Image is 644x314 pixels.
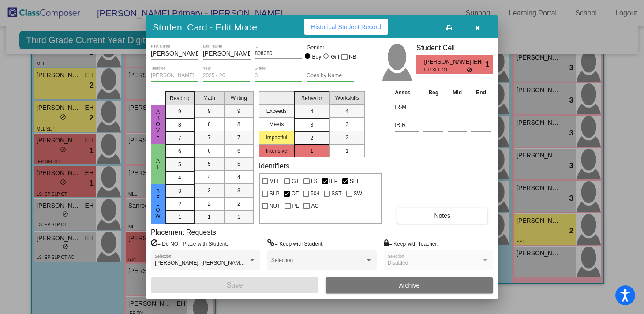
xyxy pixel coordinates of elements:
span: Disabled [388,260,408,266]
span: OT [291,188,299,199]
span: 4 [237,173,240,181]
span: Below [154,188,162,219]
label: Identifiers [259,162,289,170]
button: Save [151,277,318,293]
span: 9 [208,107,211,115]
span: 4 [178,174,181,182]
input: year [203,73,251,79]
span: 4 [208,173,211,181]
span: 6 [208,147,211,155]
span: SLP [270,188,280,199]
span: 7 [178,134,181,142]
span: Reading [170,94,190,102]
span: SW [354,188,362,199]
span: MLL [270,176,280,187]
span: 2 [237,200,240,208]
th: Beg [421,88,446,97]
div: Girl [330,53,339,61]
span: Save [227,281,243,289]
span: 504 [311,188,319,199]
span: 3 [208,187,211,194]
span: AC [311,201,318,211]
span: 3 [178,187,181,195]
span: IEP SEL OT [424,67,467,73]
span: 4 [345,107,348,115]
span: 1 [486,59,493,70]
span: NB [349,52,356,62]
span: 2 [208,200,211,208]
span: 5 [208,160,211,168]
mat-label: Gender [307,44,354,52]
span: Notes [434,212,450,219]
span: 8 [237,120,240,128]
input: Enter ID [255,51,302,57]
span: 1 [310,147,313,155]
span: GT [292,176,299,187]
span: Workskills [335,94,359,102]
span: 3 [310,121,313,129]
input: teacher [151,73,198,79]
span: 8 [178,121,181,129]
span: 5 [237,160,240,168]
span: 7 [208,134,211,142]
input: grade [255,73,302,79]
span: 9 [178,108,181,116]
th: End [469,88,493,97]
input: assessment [395,118,419,131]
input: assessment [395,101,419,114]
span: Archive [399,282,420,289]
span: 1 [178,213,181,221]
input: goes by name [307,73,354,79]
span: 5 [178,161,181,168]
span: PE [292,201,299,211]
label: = Keep with Teacher: [384,239,438,248]
span: 6 [178,147,181,155]
span: 1 [345,147,348,155]
span: SEL [350,176,360,187]
span: [PERSON_NAME] [424,57,473,67]
th: Mid [446,88,469,97]
label: = Do NOT Place with Student: [151,239,228,248]
label: Placement Requests [151,228,216,236]
span: At [154,158,162,170]
span: LS [311,176,318,187]
span: 3 [345,120,348,128]
span: Writing [231,94,247,102]
div: Boy [312,53,322,61]
button: Historical Student Record [304,19,388,35]
span: 2 [345,134,348,142]
span: IEP [329,176,338,187]
span: 4 [310,108,313,116]
th: Asses [393,88,421,97]
button: Notes [397,208,487,224]
span: NUT [270,201,281,211]
span: 1 [237,213,240,221]
h3: Student Cell [416,44,493,52]
label: = Keep with Student: [267,239,324,248]
span: SST [331,188,341,199]
span: Math [203,94,215,102]
span: 9 [237,107,240,115]
span: Above [154,109,162,140]
button: Archive [326,277,493,293]
span: 7 [237,134,240,142]
span: EH [473,57,486,67]
span: 6 [237,147,240,155]
span: 3 [237,187,240,194]
span: [PERSON_NAME], [PERSON_NAME], [PERSON_NAME] [155,260,291,266]
h3: Student Card - Edit Mode [153,22,257,33]
span: Behavior [301,94,322,102]
span: 8 [208,120,211,128]
span: 2 [310,134,313,142]
span: Historical Student Record [311,23,381,30]
span: 1 [208,213,211,221]
span: 2 [178,200,181,208]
